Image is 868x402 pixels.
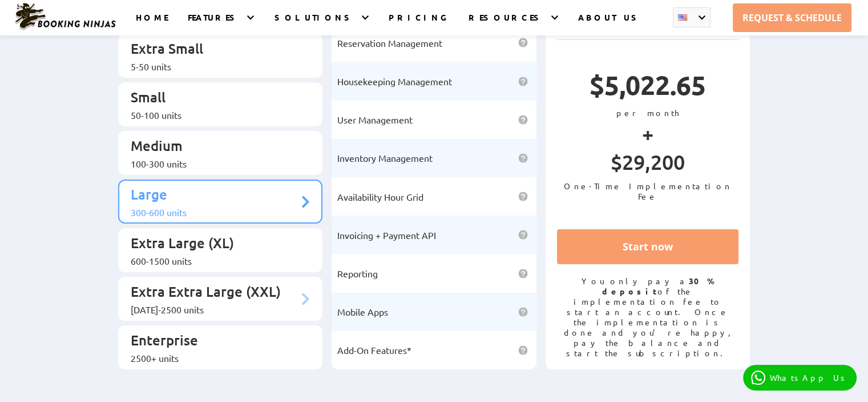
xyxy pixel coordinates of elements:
span: Reporting [337,268,378,279]
p: Extra Extra Large (XXL) [131,282,299,304]
img: help icon [518,269,528,278]
img: help icon [518,153,528,163]
img: help icon [518,77,528,86]
span: Add-On Features* [337,344,411,356]
p: $29,200 [557,149,739,181]
span: Mobile Apps [337,306,388,317]
p: $5,022.65 [557,68,739,108]
p: WhatsApp Us [770,373,849,383]
a: ABOUT US [578,12,641,35]
img: help icon [518,345,528,355]
a: HOME [136,12,168,35]
p: per month [557,108,739,118]
p: Medium [131,137,299,158]
p: Enterprise [131,331,299,352]
div: 300-600 units [131,206,299,218]
p: Extra Large (XL) [131,234,299,255]
p: Large [131,185,299,206]
p: Extra Small [131,39,299,61]
a: FEATURES [188,12,240,35]
img: help icon [518,192,528,201]
a: PRICING [389,12,449,35]
div: [DATE]-2500 units [131,304,299,315]
span: Availability Hour Grid [337,191,423,202]
span: Inventory Management [337,152,433,164]
img: help icon [518,115,528,125]
a: SOLUTIONS [274,12,354,35]
span: User Management [337,114,413,125]
p: One-Time Implementation Fee [557,181,739,201]
img: Booking Ninjas Logo [14,2,116,31]
img: help icon [518,230,528,240]
a: RESOURCES [469,12,543,35]
a: REQUEST & SCHEDULE [733,3,851,32]
span: Reservation Management [337,37,442,49]
div: 100-300 units [131,158,299,169]
div: 600-1500 units [131,255,299,266]
p: + [557,118,739,149]
a: Start now [557,229,739,264]
p: You only pay a of the implementation fee to start an account. Once the implementation is done and... [557,276,739,358]
span: Housekeeping Management [337,75,452,87]
p: Small [131,88,299,109]
div: 5-50 units [131,61,299,72]
div: 50-100 units [131,109,299,121]
img: help icon [518,307,528,317]
img: help icon [518,38,528,47]
a: WhatsApp Us [743,365,857,391]
span: Invoicing + Payment API [337,229,436,241]
div: 2500+ units [131,352,299,364]
strong: 30% deposit [602,276,714,296]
